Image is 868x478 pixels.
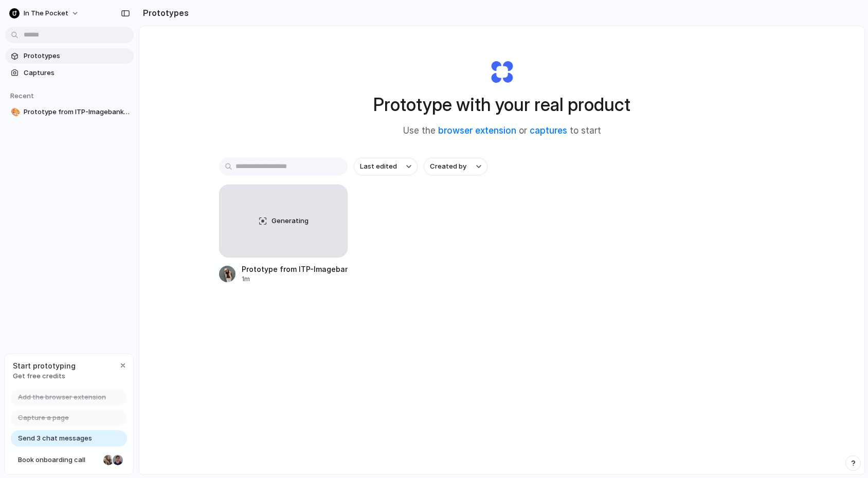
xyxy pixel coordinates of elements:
span: Add the browser extension [18,392,106,402]
div: Prototype from ITP-Imagebank Google Drive [242,264,348,274]
div: Christian Iacullo [112,454,124,466]
span: Capture a page [18,413,69,423]
a: Prototypes [5,48,134,64]
span: Last edited [360,161,397,172]
a: captures [530,125,567,136]
span: Prototype from ITP-Imagebank Google Drive [24,107,130,117]
span: Get free credits [13,371,76,381]
span: In The Pocket [24,8,68,19]
span: Use the or to start [403,124,601,138]
span: Start prototyping [13,360,76,371]
span: Send 3 chat messages [18,433,92,444]
button: Last edited [354,158,418,175]
span: Created by [430,161,466,172]
div: Nicole Kubica [102,454,115,466]
a: Captures [5,65,134,81]
h1: Prototype with your real product [373,91,630,118]
span: Prototypes [24,51,130,61]
a: GeneratingPrototype from ITP-Imagebank Google Drive1m [219,185,348,284]
div: 1m [242,274,348,284]
span: Recent [10,91,34,100]
button: Created by [424,158,487,175]
span: Generating [272,216,309,226]
button: In The Pocket [5,5,84,22]
button: 🎨 [9,107,20,117]
a: 🎨Prototype from ITP-Imagebank Google Drive [5,104,134,120]
span: Book onboarding call [18,455,99,465]
a: browser extension [438,125,516,136]
div: 🎨 [11,106,18,118]
a: Book onboarding call [11,452,127,468]
h2: Prototypes [139,7,189,19]
span: Captures [24,68,130,78]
